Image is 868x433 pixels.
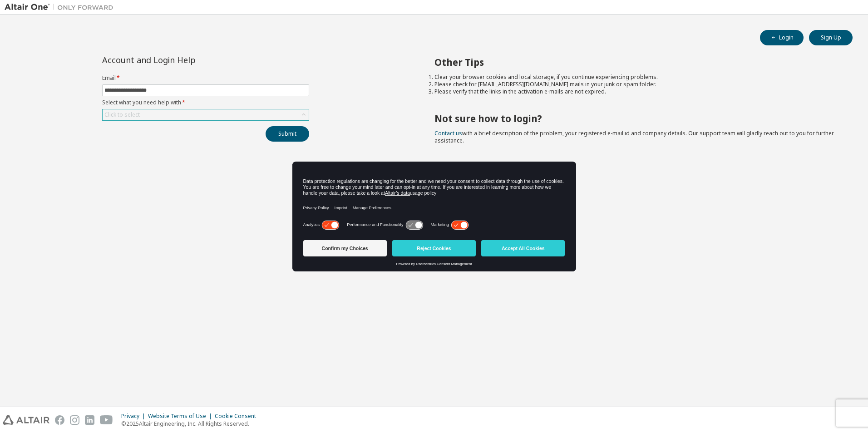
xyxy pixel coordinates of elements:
div: Click to select [103,109,309,120]
button: Sign Up [809,30,853,45]
span: with a brief description of the problem, your registered e-mail id and company details. Our suppo... [434,129,834,144]
li: Please verify that the links in the activation e-mails are not expired. [434,88,837,95]
img: linkedin.svg [85,415,94,425]
button: Submit [266,126,309,142]
div: Website Terms of Use [148,413,215,420]
div: Privacy [121,413,148,420]
button: Login [760,30,804,45]
img: instagram.svg [70,415,79,425]
h2: Not sure how to login? [434,113,837,124]
li: Clear your browser cookies and local storage, if you continue experiencing problems. [434,74,837,81]
p: © 2025 Altair Engineering, Inc. All Rights Reserved. [121,420,261,428]
h2: Other Tips [434,56,837,68]
a: Contact us [434,129,462,137]
div: Cookie Consent [215,413,261,420]
label: Email [102,74,309,82]
label: Select what you need help with [102,99,309,106]
div: Account and Login Help [102,56,268,64]
img: facebook.svg [55,415,64,425]
img: youtube.svg [100,415,113,425]
div: Click to select [104,111,140,118]
img: Altair One [5,3,118,12]
img: altair_logo.svg [3,415,49,425]
li: Please check for [EMAIL_ADDRESS][DOMAIN_NAME] mails in your junk or spam folder. [434,81,837,88]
